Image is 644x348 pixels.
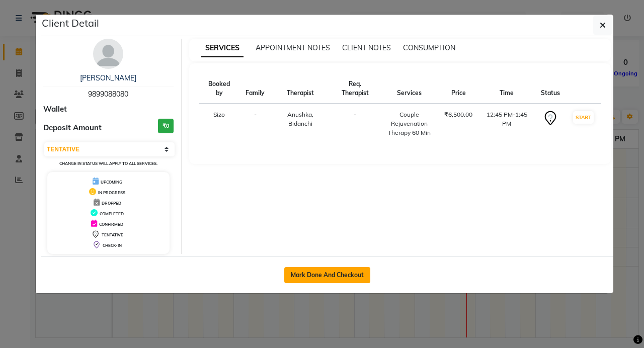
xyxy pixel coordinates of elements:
[102,232,123,237] span: TENTATIVE
[102,201,121,206] span: DROPPED
[330,104,380,144] td: -
[271,73,330,104] th: Therapist
[80,73,136,82] a: [PERSON_NAME]
[43,104,67,115] span: Wallet
[478,104,535,144] td: 12:45 PM-1:45 PM
[201,39,244,57] span: SERVICES
[380,73,438,104] th: Services
[342,43,391,52] span: CLIENT NOTES
[199,104,240,144] td: Sizo
[330,73,380,104] th: Req. Therapist
[88,90,128,99] span: 9899088080
[158,119,174,133] h3: ₹0
[93,39,123,69] img: avatar
[239,104,271,144] td: -
[59,161,157,166] small: Change in status will apply to all services.
[199,73,240,104] th: Booked by
[573,111,594,124] button: START
[478,73,535,104] th: Time
[239,73,271,104] th: Family
[101,180,122,185] span: UPCOMING
[99,222,123,227] span: CONFIRMED
[403,43,455,52] span: CONSUMPTION
[42,16,99,31] h5: Client Detail
[287,111,312,118] span: Anushka
[535,73,566,104] th: Status
[98,190,125,195] span: IN PROGRESS
[386,110,432,137] div: Couple Rejuvenation Therapy 60 Min
[284,267,370,283] button: Mark Done And Checkout
[256,43,330,52] span: APPOINTMENT NOTES
[103,243,122,248] span: CHECK-IN
[438,73,478,104] th: Price
[43,122,102,134] span: Deposit Amount
[444,110,472,119] div: ₹6,500.00
[100,211,124,216] span: COMPLETED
